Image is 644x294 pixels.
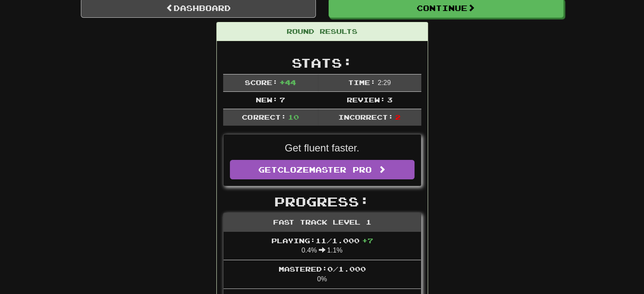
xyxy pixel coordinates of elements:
span: 2 : 29 [378,79,391,86]
span: Playing: 11 / 1.000 [271,236,373,245]
span: + 7 [362,236,373,245]
span: Review: [346,96,385,104]
span: 10 [288,113,299,121]
span: Time: [348,78,376,86]
span: + 44 [279,78,296,86]
a: GetClozemaster Pro [230,160,415,179]
div: Round Results [217,22,428,41]
p: Get fluent faster. [230,141,415,155]
span: 3 [387,96,392,104]
div: Fast Track Level 1 [224,213,421,232]
span: Clozemaster Pro [277,165,372,174]
span: 7 [279,96,285,104]
span: Correct: [242,113,286,121]
h2: Progress: [223,195,421,209]
span: Incorrect: [338,113,393,121]
li: 0.4% 1.1% [224,232,421,261]
span: Score: [245,78,278,86]
span: New: [256,96,278,104]
h2: Stats: [223,56,421,70]
span: 2 [395,113,401,121]
span: Mastered: 0 / 1.000 [279,265,366,273]
li: 0% [224,260,421,289]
